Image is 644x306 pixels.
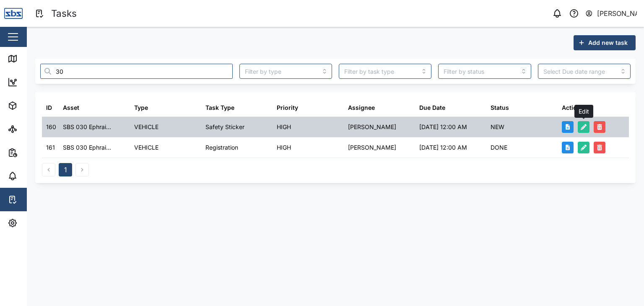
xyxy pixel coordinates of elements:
div: Assignee [348,103,375,112]
div: VEHICLE [134,122,158,132]
div: Assets [22,101,48,110]
div: Type [134,103,148,112]
button: [PERSON_NAME] [585,8,637,19]
input: Filter by type [239,64,332,79]
input: Select Due date range [538,64,631,79]
div: Tasks [51,6,77,21]
div: [PERSON_NAME] [348,122,396,132]
div: Reports [22,148,50,157]
div: [PERSON_NAME] [597,8,637,19]
div: SBS 030 Ephrai... [63,143,111,152]
div: SBS 030 Ephrai... [63,122,111,132]
button: Add new task [574,35,636,50]
input: Filter by task type [339,64,431,79]
div: Status [491,103,509,112]
div: [PERSON_NAME] [348,143,396,152]
div: Dashboard [22,78,60,87]
div: Action [562,103,581,112]
div: ID [46,103,52,112]
div: VEHICLE [134,143,158,152]
div: 161 [46,143,55,152]
div: Sites [22,124,42,134]
div: Task Type [205,103,234,112]
div: Registration [205,143,238,152]
div: [DATE] 12:00 AM [419,122,467,132]
div: Tasks [22,195,45,204]
div: Map [22,54,41,63]
div: NEW [491,122,504,132]
div: 160 [46,122,56,132]
input: Filter by status [438,64,531,79]
div: Safety Sticker [205,122,244,132]
div: DONE [491,143,507,152]
div: Priority [277,103,298,112]
div: HIGH [277,143,291,152]
div: Alarms [22,171,48,181]
span: Add new task [588,36,628,50]
img: Main Logo [4,4,23,23]
div: Asset [63,103,79,112]
div: HIGH [277,122,291,132]
div: Due Date [419,103,445,112]
input: Search task here... [40,64,233,79]
button: 1 [59,163,72,176]
div: Settings [22,218,52,228]
div: [DATE] 12:00 AM [419,143,467,152]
